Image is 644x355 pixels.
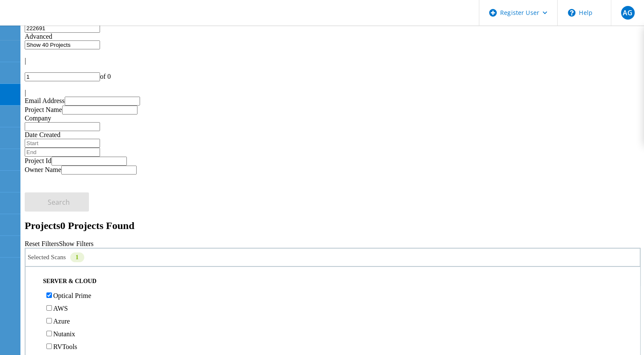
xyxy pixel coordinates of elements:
[25,166,61,173] label: Owner Name
[53,343,77,350] label: RVTools
[9,17,100,24] a: Live Optics Dashboard
[53,292,91,299] label: Optical Prime
[59,240,93,247] a: Show Filters
[25,240,59,247] a: Reset Filters
[53,318,70,325] label: Azure
[53,330,75,338] label: Nutanix
[70,252,84,262] div: 1
[25,33,52,40] span: Advanced
[25,192,89,212] button: Search
[25,89,641,97] div: |
[25,148,100,157] input: End
[60,220,135,231] span: 0 Projects Found
[100,73,111,80] span: of 0
[25,157,52,164] label: Project Id
[25,220,60,231] b: Projects
[25,57,641,65] div: |
[623,9,633,16] span: AG
[48,198,70,207] span: Search
[53,305,68,312] label: AWS
[568,9,575,17] svg: \n
[25,97,65,104] label: Email Address
[30,278,635,286] div: Server & Cloud
[25,131,60,138] label: Date Created
[25,139,100,148] input: Start
[25,248,641,267] div: Selected Scans
[25,106,62,113] label: Project Name
[25,24,100,33] input: Search projects by name, owner, ID, company, etc
[25,115,51,122] label: Company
